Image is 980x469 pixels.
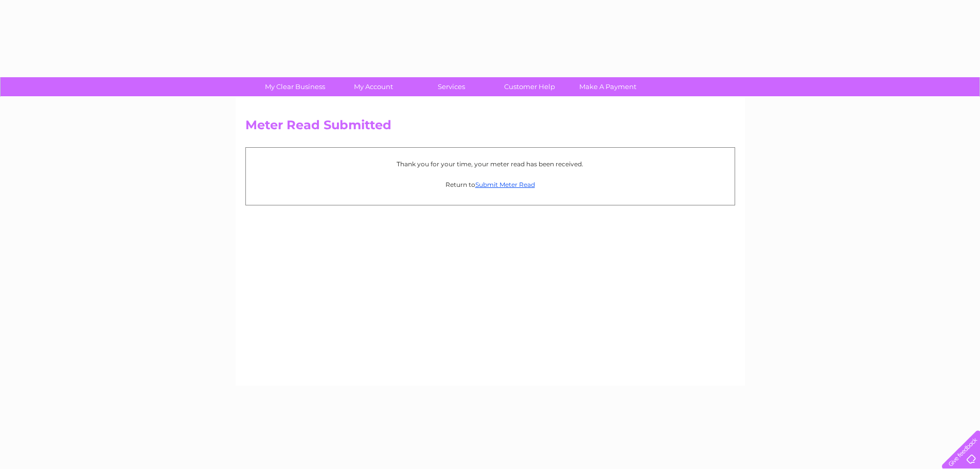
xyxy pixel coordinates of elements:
[253,77,337,96] a: My Clear Business
[565,77,650,96] a: Make A Payment
[245,118,735,137] h2: Meter Read Submitted
[409,77,494,96] a: Services
[487,77,572,96] a: Customer Help
[251,159,729,169] p: Thank you for your time, your meter read has been received.
[331,77,416,96] a: My Account
[251,180,729,189] p: Return to
[475,181,535,188] a: Submit Meter Read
